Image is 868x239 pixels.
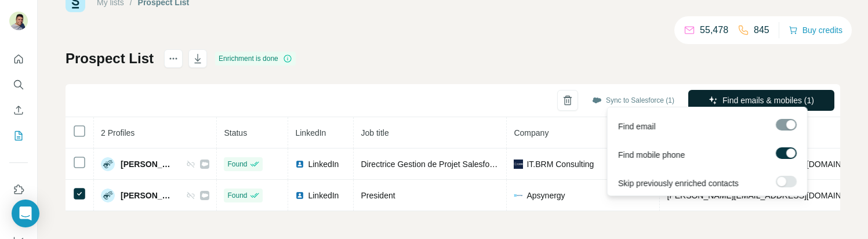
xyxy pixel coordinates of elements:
[9,179,28,200] button: Use Surfe on LinkedIn
[688,90,834,111] button: Find emails & mobiles (1)
[295,191,304,200] img: LinkedIn logo
[9,12,28,30] img: Avatar
[308,190,339,201] span: LinkedIn
[618,149,685,161] span: Find mobile phone
[700,23,728,37] p: 55,478
[618,121,656,132] span: Find email
[101,128,135,137] span: 2 Profiles
[526,158,594,170] span: IT.BRM Consulting
[101,157,115,171] img: Avatar
[121,190,175,201] span: [PERSON_NAME]
[9,74,28,95] button: Search
[361,160,500,169] span: Directrice Gestion de Projet Salesforce
[514,191,523,200] img: company-logo
[224,128,247,137] span: Status
[215,52,296,66] div: Enrichment is done
[295,128,326,137] span: LinkedIn
[754,23,769,37] p: 845
[295,160,304,169] img: LinkedIn logo
[514,128,549,137] span: Company
[618,178,739,189] span: Skip previously enriched contacts
[227,190,247,201] span: Found
[361,128,388,137] span: Job title
[514,160,523,169] img: company-logo
[361,191,395,200] span: President
[164,49,183,68] button: actions
[526,190,565,201] span: Apsynergy
[121,158,175,170] span: [PERSON_NAME]
[9,49,28,70] button: Quick start
[9,100,28,121] button: Enrich CSV
[12,200,39,227] div: Open Intercom Messenger
[66,49,154,68] h1: Prospect List
[789,22,842,38] button: Buy credits
[101,189,115,202] img: Avatar
[308,158,339,170] span: LinkedIn
[9,125,28,146] button: My lists
[584,92,682,109] button: Sync to Salesforce (1)
[722,95,814,106] span: Find emails & mobiles (1)
[9,205,28,226] button: Use Surfe API
[227,159,247,169] span: Found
